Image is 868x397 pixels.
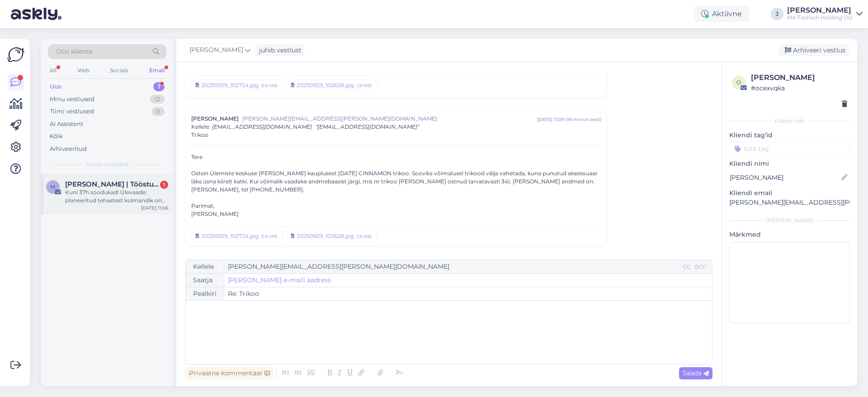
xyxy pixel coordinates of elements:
[50,132,63,141] div: Kõik
[729,198,850,207] p: [PERSON_NAME][EMAIL_ADDRESS][PERSON_NAME][DOMAIN_NAME]
[191,123,210,130] span: Kellele :
[729,142,850,155] input: Lisa tag
[50,120,83,129] div: AI Assistent
[771,8,783,20] div: J
[316,123,419,130] span: "[EMAIL_ADDRESS][DOMAIN_NAME]"
[191,115,239,123] span: [PERSON_NAME]
[50,95,94,104] div: Minu vestlused
[50,82,61,91] div: Uus
[160,181,168,189] div: 1
[787,14,853,21] div: MA Fashion Holding OÜ
[65,188,168,205] div: Kuni 37h soodukad! Ülevaade: planeeritud tehastest kolmandik on valmis
[297,81,354,89] div: 20250929_102628.jpg
[108,65,130,76] div: Socials
[356,81,373,89] div: 1.9 MB
[730,173,840,182] input: Lisa nimi
[736,79,741,86] span: o
[681,263,693,271] div: CC
[729,159,850,168] p: Kliendi nimi
[153,82,165,91] div: 1
[729,216,850,224] div: [PERSON_NAME]
[260,232,278,240] div: 5.0 MB
[86,160,128,168] span: Uued vestlused
[693,263,708,271] div: BCC
[751,72,847,83] div: [PERSON_NAME]
[683,369,709,377] span: Saada
[50,145,87,154] div: Arhiveeritud
[694,6,749,22] div: Aktiivne
[297,232,354,240] div: 20250929_102628.jpg
[51,183,55,190] span: H
[224,260,681,273] input: Recepient...
[7,46,24,63] img: Askly Logo
[787,7,853,14] div: [PERSON_NAME]
[779,44,849,56] div: Arhiveeri vestlus
[255,46,302,55] div: juhib vestlust
[185,367,274,379] div: Privaatne kommentaar
[260,81,278,89] div: 5.0 MB
[186,274,224,287] div: Saatja
[224,287,712,300] input: Write subject here...
[151,107,165,116] div: 0
[729,188,850,198] p: Kliendi email
[729,230,850,239] p: Märkmed
[201,232,259,240] div: 20250929_102724.jpg
[537,116,564,123] div: [DATE] 11:09
[141,205,168,211] div: [DATE] 11:06
[191,153,601,218] div: Tere Ostsin Ülemiste keskuse [PERSON_NAME] kauplusest [DATE] CINNAMON trikoo. Sooviks võimalusel ...
[50,107,94,116] div: Tiimi vestlused
[729,117,850,125] div: Kliendi info
[356,232,373,240] div: 1.9 MB
[186,287,224,300] div: Pealkiri
[186,260,224,273] div: Kellele
[65,180,159,188] span: Harro Puusild | Tööstusuudised
[75,65,91,76] div: Web
[751,83,847,93] div: # ocexvqka
[48,65,58,76] div: All
[242,115,537,123] span: [PERSON_NAME][EMAIL_ADDRESS][PERSON_NAME][DOMAIN_NAME]
[201,81,259,89] div: 20250929_102724.jpg
[566,116,601,123] div: ( 16 minuti eest )
[228,276,331,285] a: [PERSON_NAME] e-maili aadress
[729,131,850,140] p: Kliendi tag'id
[147,65,166,76] div: Email
[212,123,312,130] span: [EMAIL_ADDRESS][DOMAIN_NAME]
[56,47,92,56] span: Otsi kliente
[787,7,863,21] a: [PERSON_NAME]MA Fashion Holding OÜ
[191,131,208,139] span: Trikoo
[189,45,243,55] span: [PERSON_NAME]
[150,95,165,104] div: 12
